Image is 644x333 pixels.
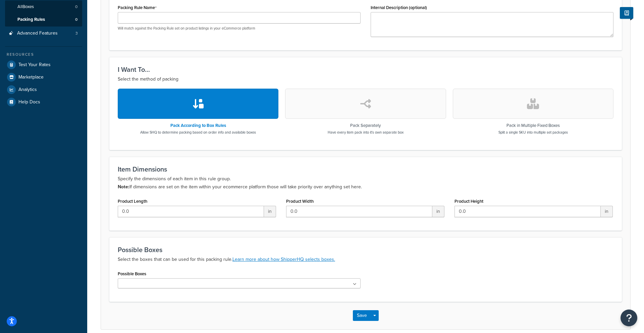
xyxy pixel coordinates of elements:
[18,87,37,93] span: Analytics
[118,271,146,276] label: Possible Boxes
[432,206,444,217] span: in
[454,199,483,204] label: Product Height
[118,5,157,10] label: Packing Rule Name
[17,17,45,22] span: Packing Rules
[17,4,34,10] span: All Boxes
[118,75,613,83] p: Select the method of packing
[17,31,58,36] span: Advanced Features
[5,27,82,40] li: Advanced Features
[18,99,40,105] span: Help Docs
[75,4,77,10] span: 0
[601,206,613,217] span: in
[5,96,82,108] a: Help Docs
[498,123,568,128] h3: Pack in Multiple Fixed Boxes
[118,246,613,253] h3: Possible Boxes
[75,31,78,36] span: 3
[232,256,335,263] a: Learn more about how ShipperHQ selects boxes.
[75,17,77,22] span: 0
[118,175,613,191] p: Specify the dimensions of each item in this rule group. If dimensions are set on the item within ...
[118,183,129,190] b: Note:
[118,165,613,173] h3: Item Dimensions
[118,255,613,264] p: Select the boxes that can be used for this packing rule.
[620,7,633,19] button: Show Help Docs
[498,130,568,135] p: Split a single SKU into multiple set packages
[5,59,82,71] a: Test Your Rates
[118,199,147,204] label: Product Length
[5,13,82,26] li: Packing Rules
[18,62,51,68] span: Test Your Rates
[5,71,82,83] a: Marketplace
[264,206,276,217] span: in
[353,310,371,321] button: Save
[118,66,613,73] h3: I Want To...
[5,13,82,26] a: Packing Rules0
[140,130,256,135] p: Allow SHQ to determine packing based on order info and available boxes
[286,199,314,204] label: Product Width
[18,75,44,80] span: Marketplace
[371,5,427,10] label: Internal Description (optional)
[5,52,82,57] div: Resources
[328,123,404,128] h3: Pack Separately
[328,130,404,135] p: Have every item pack into it's own separate box
[621,310,637,326] button: Open Resource Center
[140,123,256,128] h3: Pack According to Box Rules
[5,1,82,13] a: AllBoxes0
[5,84,82,96] a: Analytics
[118,26,361,31] p: Will match against the Packing Rule set on product listings in your eCommerce platform
[5,27,82,40] a: Advanced Features3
